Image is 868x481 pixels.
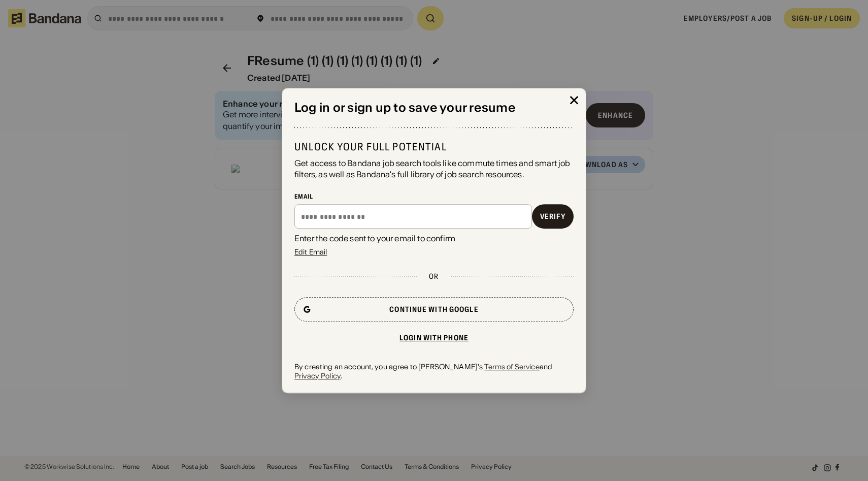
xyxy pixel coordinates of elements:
div: Login with phone [399,334,469,341]
a: Privacy Policy [294,371,341,380]
div: or [429,272,439,281]
div: Log in or sign up to save your resume [294,101,574,115]
div: Verify [540,213,565,220]
div: Continue with Google [389,306,478,313]
div: Enter the code sent to your email to confirm [294,233,574,244]
a: Terms of Service [484,362,539,371]
div: Edit Email [294,248,327,255]
div: By creating an account, you agree to [PERSON_NAME]'s and . [294,362,574,380]
div: Unlock your full potential [294,140,574,153]
div: Email [294,193,574,201]
div: Get access to Bandana job search tools like commute times and smart job filters, as well as Banda... [294,157,574,180]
